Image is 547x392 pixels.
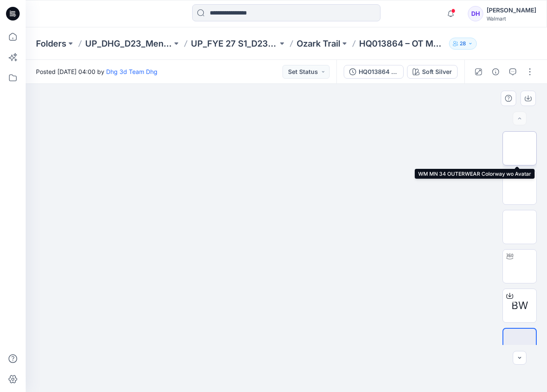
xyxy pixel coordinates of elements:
[297,38,340,50] a: Ozark Trail
[449,38,477,50] button: 28
[489,65,502,79] button: Details
[106,68,158,75] a: Dhg 3d Team Dhg
[487,15,536,22] div: Walmart
[422,67,452,77] div: Soft Silver
[191,38,278,50] a: UP_FYE 27 S1_D23_Men's Outerwear - DHG
[36,67,158,76] span: Posted [DATE] 04:00 by
[460,39,466,48] p: 28
[487,5,536,15] div: [PERSON_NAME]
[85,38,172,50] a: UP_DHG_D23_Men's Outerwear
[407,65,458,79] button: Soft Silver
[359,67,398,77] div: HQ013864 – OT MENS HOODED SOFTSHELL JKT
[344,65,404,79] button: HQ013864 – OT MENS HOODED SOFTSHELL JKT
[36,38,66,50] a: Folders
[511,298,528,313] span: BW
[359,38,446,50] p: HQ013864 – OT MENS HOODED SOFTSHELL JKT
[468,6,483,21] div: DH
